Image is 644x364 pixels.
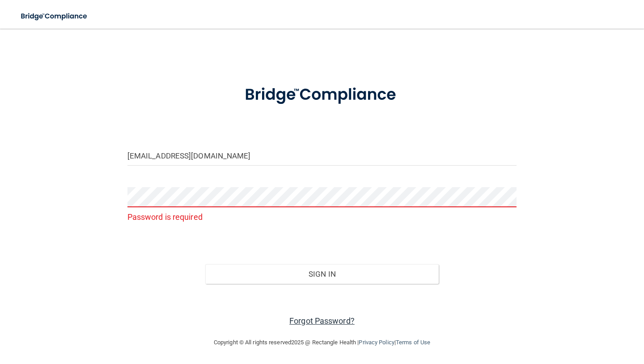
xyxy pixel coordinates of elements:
[205,264,439,284] button: Sign In
[359,339,394,346] a: Privacy Policy
[127,146,517,166] input: Email
[228,74,416,116] img: bridge_compliance_login_screen.278c3ca4.svg
[127,210,517,224] p: Password is required
[13,7,96,26] img: bridge_compliance_login_screen.278c3ca4.svg
[159,328,485,357] div: Copyright © All rights reserved 2025 @ Rectangle Health | |
[289,316,355,325] a: Forgot Password?
[396,339,430,346] a: Terms of Use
